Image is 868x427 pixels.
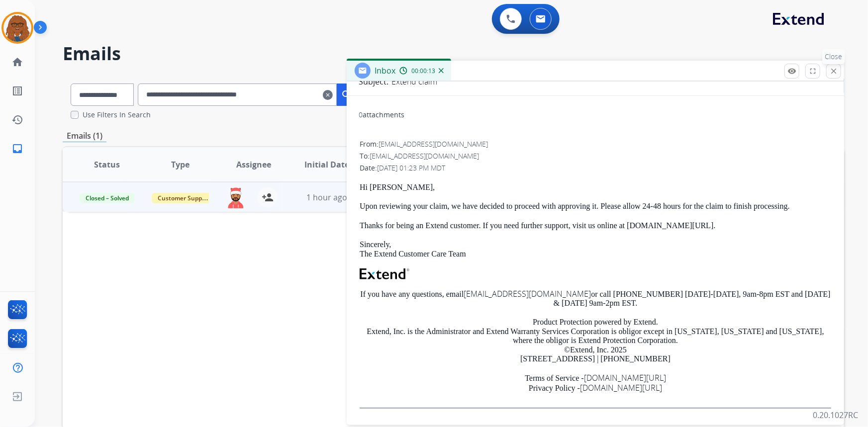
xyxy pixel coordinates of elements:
label: Use Filters In Search [83,110,151,120]
span: Type [171,159,190,171]
h2: Emails [63,44,844,64]
a: [DOMAIN_NAME][URL] [584,372,666,383]
mat-icon: home [11,56,23,68]
span: [DATE] 01:23 PM MDT [377,163,445,172]
span: Closed – Solved [80,193,135,203]
span: Status [94,159,120,171]
mat-icon: person_add [262,191,274,203]
span: [EMAIL_ADDRESS][DOMAIN_NAME] [370,151,479,161]
span: Assignee [236,159,271,171]
span: Customer Support [152,193,216,203]
mat-icon: remove_red_eye [787,67,796,76]
p: Close [823,49,845,64]
p: Thanks for being an Extend customer. If you need further support, visit us online at [DOMAIN_NAME... [360,221,831,230]
p: 0.20.1027RC [813,409,858,421]
p: Terms of Service - Privacy Policy - [360,373,831,393]
span: Initial Date [304,159,349,171]
a: [EMAIL_ADDRESS][DOMAIN_NAME] [464,288,591,299]
mat-icon: list_alt [11,85,23,97]
img: avatar [3,14,31,42]
p: Product Protection powered by Extend. Extend, Inc. is the Administrator and Extend Warranty Servi... [360,318,831,363]
mat-icon: history [11,114,23,126]
span: Inbox [375,65,395,76]
p: Emails (1) [63,130,106,142]
div: attachments [359,110,404,120]
span: 00:00:13 [411,67,435,75]
mat-icon: search [341,89,353,101]
p: Extend claim [391,76,437,87]
p: Upon reviewing your claim, we have decided to proceed with approving it. Please allow 24-48 hours... [360,202,831,211]
mat-icon: clear [323,89,333,101]
a: [DOMAIN_NAME][URL] [580,382,662,393]
div: From: [360,139,831,149]
mat-icon: fullscreen [808,67,817,76]
p: Hi [PERSON_NAME], [360,183,831,192]
div: To: [360,151,831,161]
span: 0 [359,110,363,119]
button: Close [826,64,841,79]
p: If you have any questions, email or call [PHONE_NUMBER] [DATE]-[DATE], 9am-8pm EST and [DATE] & [... [360,289,831,308]
img: agent-avatar [226,187,246,208]
img: Extend Logo [360,268,409,279]
p: Sincerely, The Extend Customer Care Team [360,240,831,258]
div: Date: [360,163,831,173]
span: [EMAIL_ADDRESS][DOMAIN_NAME] [379,139,488,149]
mat-icon: close [829,67,838,76]
p: Subject: [359,76,388,87]
span: 1 hour ago [306,192,347,203]
mat-icon: inbox [11,143,23,155]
